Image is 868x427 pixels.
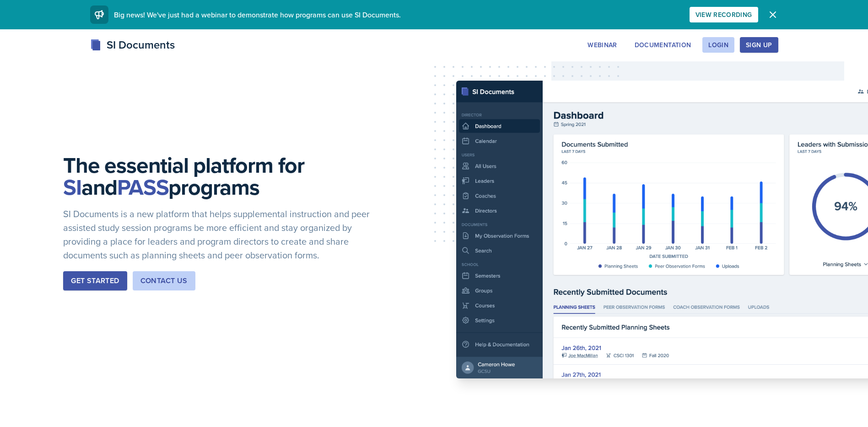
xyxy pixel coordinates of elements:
span: Big news! We've just had a webinar to demonstrate how programs can use SI Documents. [114,10,401,20]
div: View Recording [695,11,752,18]
button: Contact Us [133,271,195,290]
button: Sign Up [740,37,778,53]
button: Get Started [63,271,127,290]
button: Login [702,37,734,53]
div: Documentation [635,41,691,49]
div: SI Documents [90,37,175,53]
div: Login [708,41,728,49]
button: Webinar [582,37,623,53]
button: View Recording [690,7,758,22]
button: Documentation [629,37,697,53]
div: Contact Us [140,275,188,286]
div: Get Started [71,275,119,286]
div: Webinar [588,41,617,49]
div: Sign Up [746,41,772,49]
